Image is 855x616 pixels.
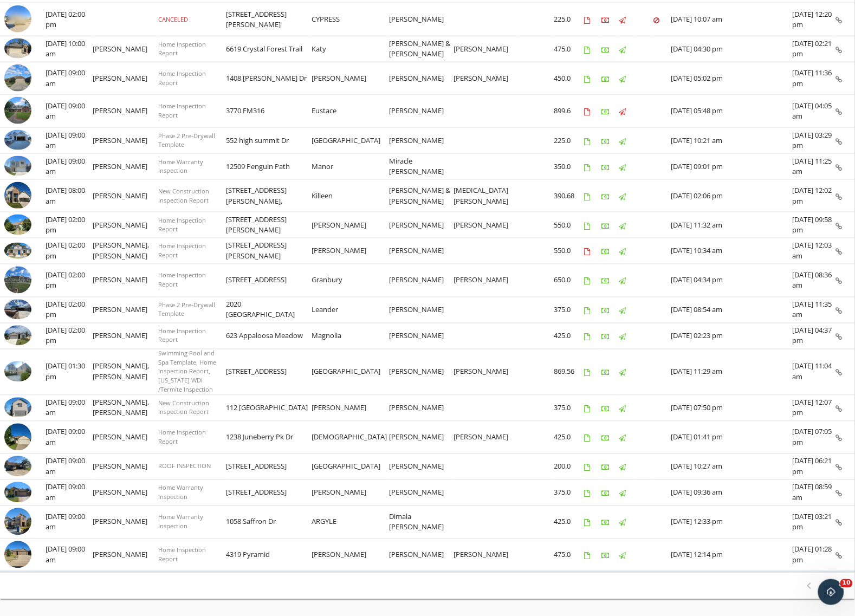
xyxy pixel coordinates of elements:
[389,506,454,539] td: Dimala [PERSON_NAME]
[4,456,31,477] img: 9556022%2Fcover_photos%2FaVzQuXuvPXMIv8d5hjdR%2Fsmall.jpg
[554,421,585,454] td: 425.0
[312,212,389,238] td: [PERSON_NAME]
[389,323,454,349] td: [PERSON_NAME]
[4,156,31,176] img: 9355102%2Freports%2F9cc10bf6-f23a-44f3-94e7-db73d7111673%2Fcover_photos%2F9ndFkQ4xIqliB9quKTFB%2F...
[226,238,312,264] td: [STREET_ADDRESS][PERSON_NAME]
[46,179,93,212] td: [DATE] 08:00 am
[671,153,793,179] td: [DATE] 09:01 pm
[93,297,158,323] td: [PERSON_NAME]
[389,297,454,323] td: [PERSON_NAME]
[93,454,158,480] td: [PERSON_NAME]
[93,62,158,95] td: [PERSON_NAME]
[793,454,836,480] td: [DATE] 06:21 pm
[454,212,517,238] td: [PERSON_NAME]
[671,238,793,264] td: [DATE] 10:34 am
[4,326,31,346] img: 9517609%2Fcover_photos%2FVvQBdYYXBAtyq6DK9JiZ%2Fsmall.jpg
[226,36,312,62] td: 6619 Crystal Forest Trail
[793,323,836,349] td: [DATE] 04:37 pm
[389,264,454,297] td: [PERSON_NAME]
[671,179,793,212] td: [DATE] 02:06 pm
[671,62,793,95] td: [DATE] 05:02 pm
[93,395,158,421] td: [PERSON_NAME], [PERSON_NAME]
[554,212,585,238] td: 550.0
[4,267,31,294] img: 9544678%2Fcover_photos%2FOfYInAgjaQtW9GIJAfrI%2Fsmall.jpg
[312,454,389,480] td: [GEOGRAPHIC_DATA]
[312,297,389,323] td: Leander
[46,323,93,349] td: [DATE] 02:00 pm
[312,323,389,349] td: Magnolia
[46,36,93,62] td: [DATE] 10:00 am
[671,3,793,36] td: [DATE] 10:07 am
[793,539,836,572] td: [DATE] 01:28 pm
[793,395,836,421] td: [DATE] 12:07 pm
[93,238,158,264] td: [PERSON_NAME], [PERSON_NAME]
[226,349,312,395] td: [STREET_ADDRESS]
[793,421,836,454] td: [DATE] 07:05 pm
[158,327,206,345] span: Home Inspection Report
[793,349,836,395] td: [DATE] 11:04 am
[454,539,517,572] td: [PERSON_NAME]
[389,3,454,36] td: [PERSON_NAME]
[454,62,517,95] td: [PERSON_NAME]
[158,40,206,57] span: Home Inspection Report
[554,349,585,395] td: 869.56
[312,95,389,128] td: Eustace
[4,64,31,92] img: 9566097%2Fcover_photos%2FkabZOq6piB61DwKim129%2Fsmall.jpg
[226,153,312,179] td: 12509 Penguin Path
[226,480,312,506] td: [STREET_ADDRESS]
[389,480,454,506] td: [PERSON_NAME]
[226,62,312,95] td: 1408 [PERSON_NAME] Dr
[158,429,206,446] span: Home Inspection Report
[226,454,312,480] td: [STREET_ADDRESS]
[554,323,585,349] td: 425.0
[389,36,454,62] td: [PERSON_NAME] & [PERSON_NAME]
[671,421,793,454] td: [DATE] 01:41 pm
[158,216,206,234] span: Home Inspection Report
[840,579,853,588] span: 10
[226,506,312,539] td: 1058 Saffron Dr
[158,15,188,23] span: CANCELED
[226,179,312,212] td: [STREET_ADDRESS][PERSON_NAME],
[226,3,312,36] td: [STREET_ADDRESS][PERSON_NAME]
[793,212,836,238] td: [DATE] 09:58 pm
[158,242,206,260] span: Home Inspection Report
[454,349,517,395] td: [PERSON_NAME]
[554,297,585,323] td: 375.0
[93,212,158,238] td: [PERSON_NAME]
[454,264,517,297] td: [PERSON_NAME]
[554,395,585,421] td: 375.0
[226,212,312,238] td: [STREET_ADDRESS][PERSON_NAME]
[671,349,793,395] td: [DATE] 11:29 am
[4,243,31,258] img: 9556079%2Fcover_photos%2FKge7hRLyU842mAxophaX%2Fsmall.jpg
[4,97,31,124] img: 9559839%2Fcover_photos%2FMvm86QxFJXimYHyVG9av%2Fsmall.jpg
[389,395,454,421] td: [PERSON_NAME]
[93,539,158,572] td: [PERSON_NAME]
[671,323,793,349] td: [DATE] 02:23 pm
[158,158,203,175] span: Home Warranty Inspection
[554,3,585,36] td: 225.0
[312,421,389,454] td: [DEMOGRAPHIC_DATA]
[93,421,158,454] td: [PERSON_NAME]
[671,297,793,323] td: [DATE] 08:54 am
[226,127,312,153] td: 552 high summit Dr
[93,264,158,297] td: [PERSON_NAME]
[312,127,389,153] td: [GEOGRAPHIC_DATA]
[158,301,215,319] span: Phase 2 Pre-Drywall Template
[226,323,312,349] td: 623 Appaloosa Meadow
[793,3,836,36] td: [DATE] 12:20 pm
[158,102,206,119] span: Home Inspection Report
[671,95,793,128] td: [DATE] 05:48 pm
[46,238,93,264] td: [DATE] 02:00 pm
[554,480,585,506] td: 375.0
[389,179,454,212] td: [PERSON_NAME] & [PERSON_NAME]
[46,421,93,454] td: [DATE] 09:00 am
[389,153,454,179] td: Miracle [PERSON_NAME]
[46,395,93,421] td: [DATE] 09:00 am
[4,398,31,418] img: 9560543%2Fcover_photos%2FMT7nQkkpX8xWRejxKnbc%2Fsmall.jpg
[671,127,793,153] td: [DATE] 10:21 am
[46,480,93,506] td: [DATE] 09:00 am
[554,62,585,95] td: 450.0
[554,506,585,539] td: 425.0
[312,506,389,539] td: ARGYLE
[554,95,585,128] td: 899.6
